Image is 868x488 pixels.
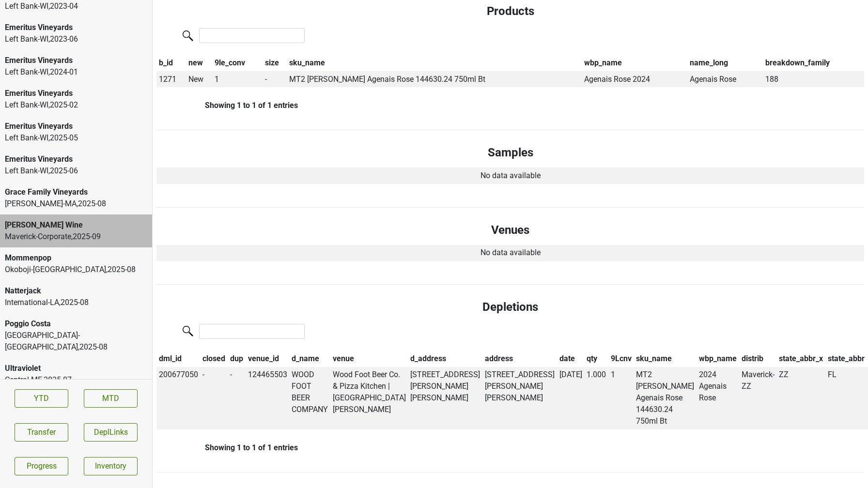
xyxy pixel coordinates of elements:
td: [DATE] [557,367,585,430]
th: address: activate to sort column ascending [482,351,557,367]
div: Left Bank-WI , 2024 - 01 [5,66,147,78]
button: DeplLinks [84,423,138,442]
a: Inventory [84,457,138,475]
th: dml_id: activate to sort column ascending [156,351,201,367]
a: MTD [84,389,138,408]
div: [PERSON_NAME]-MA , 2025 - 08 [5,198,147,210]
div: Mommenpop [5,252,147,264]
td: MT2 [PERSON_NAME] Agenais Rose 144630.24 750ml Bt [634,367,697,430]
th: sku_name: activate to sort column ascending [287,55,582,71]
div: Natterjack [5,285,147,297]
div: Grace Family Vineyards [5,186,147,198]
div: Emeritus Vineyards [5,55,147,66]
td: No data available [156,245,864,261]
div: Left Bank-WI , 2025 - 06 [5,165,147,177]
td: 1 [212,71,263,88]
h4: Venues [164,223,856,237]
div: Central-ME , 2025 - 07 [5,374,147,386]
td: Maverick-ZZ [739,367,777,430]
td: 188 [763,71,864,88]
td: [STREET_ADDRESS][PERSON_NAME][PERSON_NAME] [482,367,557,430]
th: venue_id: activate to sort column ascending [246,351,290,367]
div: Emeritus Vineyards [5,153,147,165]
h4: Products [164,4,856,18]
h4: Depletions [164,300,856,314]
td: ZZ [776,367,825,430]
div: Ultraviolet [5,363,147,374]
td: Agenais Rose 2024 [582,71,687,88]
th: qty: activate to sort column ascending [584,351,608,367]
div: [PERSON_NAME] Wine [5,219,147,231]
th: size: activate to sort column ascending [263,55,287,71]
td: 1.000 [584,367,608,430]
th: 9le_conv: activate to sort column ascending [212,55,263,71]
div: Emeritus Vineyards [5,22,147,33]
th: state_abbr: activate to sort column ascending [825,351,867,367]
th: state_abbr_x: activate to sort column ascending [776,351,825,367]
td: - [263,71,287,88]
th: wbp_name: activate to sort column ascending [697,351,739,367]
td: - [228,367,246,430]
th: d_name: activate to sort column ascending [289,351,330,367]
td: 1 [608,367,634,430]
th: breakdown_family: activate to sort column ascending [763,55,864,71]
h4: Samples [164,146,856,160]
button: Transfer [15,423,68,442]
div: Left Bank-WI , 2025 - 02 [5,99,147,111]
th: distrib: activate to sort column ascending [739,351,777,367]
td: 124465503 [246,367,290,430]
td: Agenais Rose [687,71,763,88]
span: 1271 [159,75,176,84]
div: Emeritus Vineyards [5,88,147,99]
div: Showing 1 to 1 of 1 entries [156,443,298,452]
th: name_long: activate to sort column ascending [687,55,763,71]
a: Progress [15,457,68,475]
div: [GEOGRAPHIC_DATA]-[GEOGRAPHIC_DATA] , 2025 - 08 [5,330,147,353]
td: 2024 Agenais Rose [697,367,739,430]
div: Okoboji-[GEOGRAPHIC_DATA] , 2025 - 08 [5,264,147,275]
div: Poggio Costa [5,318,147,330]
th: 9Lcnv: activate to sort column ascending [608,351,634,367]
div: Left Bank-WI , 2025 - 05 [5,132,147,144]
td: Wood Foot Beer Co. & Pizza Kitchen | [GEOGRAPHIC_DATA][PERSON_NAME] [330,367,408,430]
td: MT2 [PERSON_NAME] Agenais Rose 144630.24 750ml Bt [287,71,582,88]
th: sku_name: activate to sort column ascending [634,351,697,367]
td: WOOD FOOT BEER COMPANY [289,367,330,430]
div: Left Bank-WI , 2023 - 06 [5,33,147,45]
td: 200677050 [156,367,201,430]
th: closed: activate to sort column ascending [201,351,228,367]
div: International-LA , 2025 - 08 [5,297,147,308]
th: date: activate to sort column ascending [557,351,585,367]
td: [STREET_ADDRESS][PERSON_NAME][PERSON_NAME] [408,367,483,430]
td: FL [825,367,867,430]
th: wbp_name: activate to sort column ascending [582,55,687,71]
div: Emeritus Vineyards [5,121,147,132]
td: - [201,367,228,430]
th: b_id: activate to sort column descending [156,55,186,71]
div: Left Bank-WI , 2023 - 04 [5,0,147,12]
th: d_address: activate to sort column ascending [408,351,483,367]
th: venue: activate to sort column ascending [330,351,408,367]
td: No data available [156,168,864,184]
a: YTD [15,389,68,408]
th: dup: activate to sort column ascending [228,351,246,367]
td: New [186,71,212,88]
div: Showing 1 to 1 of 1 entries [156,101,298,110]
th: new: activate to sort column ascending [186,55,212,71]
div: Maverick-Corporate , 2025 - 09 [5,231,147,243]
